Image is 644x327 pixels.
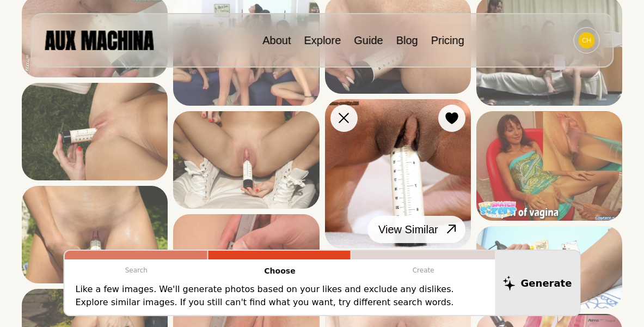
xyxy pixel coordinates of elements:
[476,111,622,221] img: Search result
[22,186,168,283] img: Search result
[76,283,484,309] p: Like a few images. We'll generate photos based on your likes and exclude any dislikes. Explore si...
[262,34,291,46] a: About
[396,34,418,46] a: Blog
[173,111,319,209] img: Search result
[495,251,580,315] button: Generate
[578,32,594,49] img: Avatar
[378,221,438,238] span: View Similar
[304,34,341,46] a: Explore
[325,99,471,249] img: Search result
[65,259,208,281] p: Search
[22,83,168,180] img: Search result
[354,34,383,46] a: Guide
[352,259,495,281] p: Create
[431,34,464,46] a: Pricing
[367,216,465,243] button: View Similar
[476,226,622,308] img: Search result
[208,259,352,283] p: Choose
[45,31,154,50] img: AUX MACHINA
